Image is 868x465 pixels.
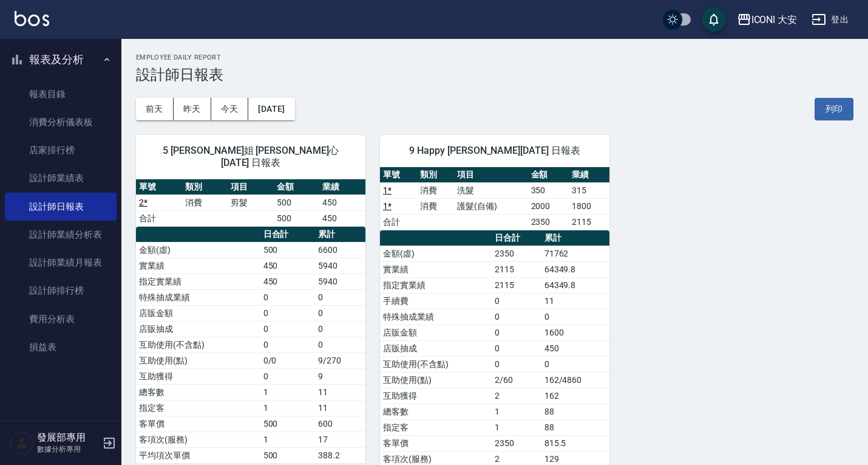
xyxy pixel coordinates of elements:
td: 1 [492,404,541,419]
th: 業績 [319,179,365,195]
td: 88 [541,419,609,435]
th: 項目 [228,179,274,195]
td: 1600 [541,325,609,340]
td: 5940 [315,258,365,274]
td: 0 [541,356,609,372]
a: 設計師業績月報表 [5,249,117,277]
td: 0 [315,337,365,353]
td: 剪髮 [228,195,274,210]
table: a dense table [136,179,365,227]
td: 特殊抽成業績 [136,289,260,305]
a: 報表目錄 [5,80,117,108]
button: 前天 [136,98,174,120]
td: 1 [260,432,315,447]
td: 0 [492,325,541,340]
h2: Employee Daily Report [136,53,853,61]
th: 項目 [454,167,528,183]
td: 洗髮 [454,182,528,198]
td: 6600 [315,242,365,258]
td: 0 [541,309,609,325]
td: 平均項次單價 [136,447,260,463]
td: 實業績 [380,261,492,277]
td: 9/270 [315,353,365,368]
a: 設計師業績表 [5,164,117,192]
td: 500 [274,195,320,210]
td: 0 [260,337,315,353]
td: 互助使用(不含點) [136,337,260,353]
button: 今天 [211,98,249,120]
th: 單號 [136,179,182,195]
td: 315 [569,182,609,198]
td: 0 [492,340,541,356]
th: 類別 [417,167,454,183]
td: 消費 [417,198,454,214]
td: 11 [315,384,365,400]
td: 總客數 [380,404,492,419]
td: 0 [315,289,365,305]
td: 88 [541,404,609,419]
th: 金額 [528,167,569,183]
td: 1 [260,384,315,400]
td: 互助使用(不含點) [380,356,492,372]
td: 特殊抽成業績 [380,309,492,325]
td: 450 [319,210,365,226]
th: 日合計 [260,227,315,243]
td: 0/0 [260,353,315,368]
td: 店販抽成 [380,340,492,356]
td: 0 [260,305,315,321]
td: 指定客 [136,400,260,416]
td: 互助使用(點) [380,372,492,388]
td: 消費 [417,182,454,198]
td: 5940 [315,274,365,289]
td: 9 [315,368,365,384]
td: 指定客 [380,419,492,435]
td: 0 [492,356,541,372]
td: 500 [260,416,315,432]
td: 指定實業績 [380,277,492,293]
td: 600 [315,416,365,432]
td: 71762 [541,246,609,261]
a: 消費分析儀表板 [5,108,117,136]
img: Logo [15,11,49,26]
td: 388.2 [315,447,365,463]
td: 2350 [492,246,541,261]
td: 實業績 [136,258,260,274]
h3: 設計師日報表 [136,66,853,83]
span: 9 Happy [PERSON_NAME][DATE] 日報表 [395,145,595,157]
td: 手續費 [380,293,492,309]
td: 162/4860 [541,372,609,388]
td: 金額(虛) [380,246,492,261]
td: 2115 [569,214,609,230]
td: 0 [260,321,315,337]
td: 客單價 [380,435,492,451]
td: 店販金額 [380,325,492,340]
button: 昨天 [174,98,211,120]
td: 64349.8 [541,261,609,277]
a: 費用分析表 [5,305,117,333]
img: Person [10,431,34,455]
h5: 發展部專用 [37,432,99,444]
td: 金額(虛) [136,242,260,258]
td: 162 [541,388,609,404]
td: 合計 [136,210,182,226]
td: 指定實業績 [136,274,260,289]
td: 2115 [492,261,541,277]
div: ICONI 大安 [751,12,798,27]
td: 450 [260,274,315,289]
td: 2350 [492,435,541,451]
td: 2115 [492,277,541,293]
td: 總客數 [136,384,260,400]
td: 64349.8 [541,277,609,293]
button: ICONI 大安 [732,7,802,32]
td: 2000 [528,198,569,214]
td: 0 [315,321,365,337]
th: 金額 [274,179,320,195]
td: 店販金額 [136,305,260,321]
td: 2/60 [492,372,541,388]
td: 1 [260,400,315,416]
td: 11 [315,400,365,416]
a: 店家排行榜 [5,136,117,164]
a: 設計師日報表 [5,193,117,221]
button: [DATE] [248,98,294,120]
td: 450 [541,340,609,356]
